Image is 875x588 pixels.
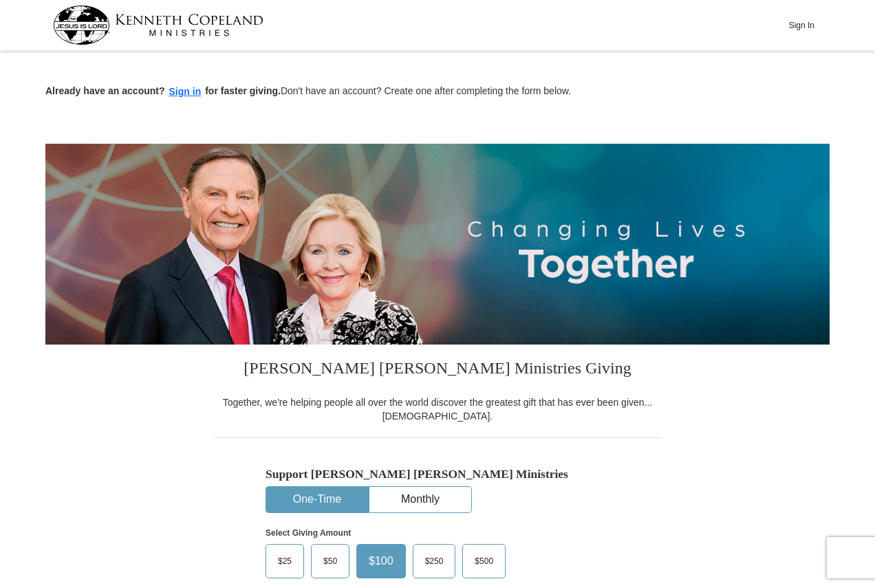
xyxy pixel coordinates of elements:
[369,487,471,512] button: Monthly
[45,84,830,100] p: Don't have an account? Create one after completing the form below.
[271,551,299,571] span: $25
[418,551,451,571] span: $250
[214,345,661,395] h3: [PERSON_NAME] [PERSON_NAME] Ministries Giving
[53,6,263,45] img: kcm-header-logo.svg
[266,487,368,512] button: One-Time
[468,551,500,571] span: $500
[781,14,822,36] button: Sign In
[362,551,400,571] span: $100
[266,467,609,481] h5: Support [PERSON_NAME] [PERSON_NAME] Ministries
[165,84,206,100] button: Sign in
[316,551,344,571] span: $50
[266,528,351,538] strong: Select Giving Amount
[45,85,281,96] strong: Already have an account? for faster giving.
[214,395,661,423] div: Together, we're helping people all over the world discover the greatest gift that has ever been g...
